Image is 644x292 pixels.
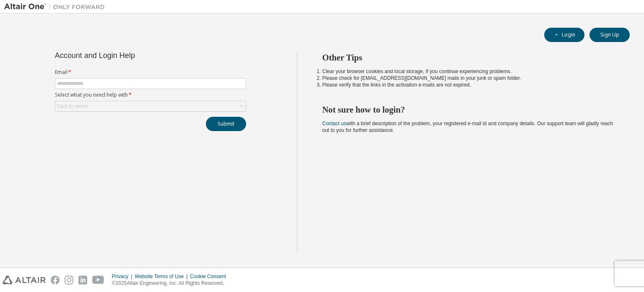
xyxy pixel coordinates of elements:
[206,117,246,131] button: Submit
[322,68,615,75] li: Clear your browser cookies and local storage, if you continue experiencing problems.
[57,103,88,110] div: Click to select
[322,121,346,126] a: Contact us
[322,52,615,63] h2: Other Tips
[65,276,73,284] img: instagram.svg
[3,276,46,284] img: altair_logo.svg
[322,121,613,133] span: with a brief description of the problem, your registered e-mail id and company details. Our suppo...
[322,82,615,88] li: Please verify that the links in the activation e-mails are not expired.
[112,273,135,280] div: Privacy
[190,273,231,280] div: Cookie Consent
[78,276,87,284] img: linkedin.svg
[589,28,630,42] button: Sign Up
[55,101,246,111] div: Click to select
[92,276,104,284] img: youtube.svg
[112,280,231,287] p: © 2025 Altair Engineering, Inc. All Rights Reserved.
[55,69,246,76] label: Email
[322,104,615,115] h2: Not sure how to login?
[51,276,60,284] img: facebook.svg
[4,3,109,11] img: Altair One
[544,28,584,42] button: Login
[322,75,615,82] li: Please check for [EMAIL_ADDRESS][DOMAIN_NAME] mails in your junk or spam folder.
[135,273,190,280] div: Website Terms of Use
[55,92,246,98] label: Select what you need help with
[55,52,208,59] div: Account and Login Help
